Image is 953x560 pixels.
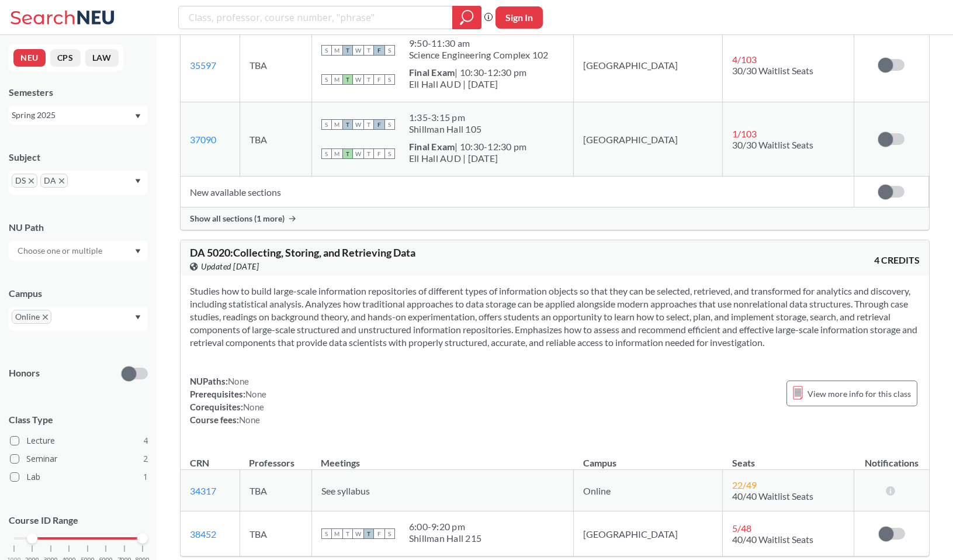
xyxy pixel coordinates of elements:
span: W [353,74,363,85]
div: magnifying glass [452,6,481,29]
span: View more info for this class [808,386,911,401]
div: CRN [190,457,209,469]
td: TBA [240,470,311,511]
td: New available sections [181,177,854,208]
div: Shillman Hall 215 [409,533,481,544]
label: Seminar [10,451,148,466]
div: Ell Hall AUD | [DATE] [409,78,527,90]
svg: Dropdown arrow [135,249,141,254]
span: 40/40 Waitlist Seats [732,534,813,545]
div: OnlineX to remove pillDropdown arrow [9,307,148,331]
span: T [363,74,374,85]
td: Online [574,470,723,511]
span: F [374,119,384,130]
span: None [245,389,266,399]
div: Spring 2025 [12,109,134,122]
input: Choose one or multiple [12,244,110,258]
td: [GEOGRAPHIC_DATA] [573,102,722,177]
span: S [384,528,395,539]
span: T [363,528,374,539]
td: TBA [240,511,311,556]
span: 30/30 Waitlist Seats [732,65,813,76]
span: S [384,74,395,85]
span: None [243,402,264,412]
section: Studies how to build large-scale information repositories of different types of information objec... [190,285,920,349]
div: Ell Hall AUD | [DATE] [409,153,527,164]
span: 40/40 Waitlist Seats [732,490,813,502]
span: 30/30 Waitlist Seats [732,139,813,150]
span: 2 [143,452,148,465]
div: NU Path [9,221,148,234]
span: S [321,74,332,85]
span: OnlineX to remove pill [12,310,51,324]
label: Lab [10,469,148,485]
svg: Dropdown arrow [135,179,141,184]
td: [GEOGRAPHIC_DATA] [574,511,723,556]
button: LAW [85,49,119,67]
span: W [353,45,363,56]
span: T [363,119,374,130]
span: M [332,74,342,85]
span: Updated [DATE] [201,260,259,273]
span: 1 [143,471,148,483]
div: 9:50 - 11:30 am [409,37,549,49]
th: Professors [240,445,311,470]
div: Shillman Hall 105 [409,123,481,135]
div: Show all sections (1 more) [181,208,929,230]
span: M [332,148,342,159]
div: Spring 2025Dropdown arrow [9,106,148,125]
span: 4 [143,434,148,447]
svg: X to remove pill [59,178,64,184]
td: [GEOGRAPHIC_DATA] [573,28,722,102]
span: S [321,148,332,159]
span: W [353,148,363,159]
div: Campus [9,287,148,300]
a: 34317 [190,485,216,496]
a: 38452 [190,528,216,540]
span: M [332,45,342,56]
div: Dropdown arrow [9,241,148,261]
span: T [342,119,353,130]
span: F [374,45,384,56]
td: TBA [240,28,311,102]
span: S [321,528,332,539]
span: S [321,119,332,130]
span: S [384,45,395,56]
th: Meetings [311,445,573,470]
div: NUPaths: Prerequisites: Corequisites: Course fees: [190,375,266,426]
th: Notifications [854,445,929,470]
div: Science Engineering Complex 102 [409,49,549,61]
b: Final Exam [409,67,455,78]
td: TBA [240,102,311,177]
span: F [374,148,384,159]
th: Campus [574,445,723,470]
svg: Dropdown arrow [135,114,141,119]
span: None [228,376,249,386]
span: T [342,528,353,539]
p: Course ID Range [9,514,148,527]
span: See syllabus [321,485,370,496]
span: M [332,119,342,130]
svg: X to remove pill [43,314,48,320]
a: 37090 [190,134,216,145]
b: Final Exam [409,141,455,152]
svg: magnifying glass [460,9,474,26]
svg: X to remove pill [29,178,34,184]
span: 4 / 103 [732,54,757,65]
div: 6:00 - 9:20 pm [409,521,481,533]
span: 1 / 103 [732,128,757,139]
div: DSX to remove pillDAX to remove pillDropdown arrow [9,171,148,195]
span: T [342,45,353,56]
span: DSX to remove pill [12,174,37,188]
span: 5 / 48 [732,523,751,534]
span: 22 / 49 [732,479,757,490]
span: Show all sections (1 more) [190,213,285,224]
span: W [353,119,363,130]
button: CPS [50,49,81,67]
span: M [332,528,342,539]
span: T [342,148,353,159]
span: T [363,148,374,159]
a: 35597 [190,60,216,71]
span: DA 5020 : Collecting, Storing, and Retrieving Data [190,246,415,259]
span: 4 CREDITS [874,254,920,267]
